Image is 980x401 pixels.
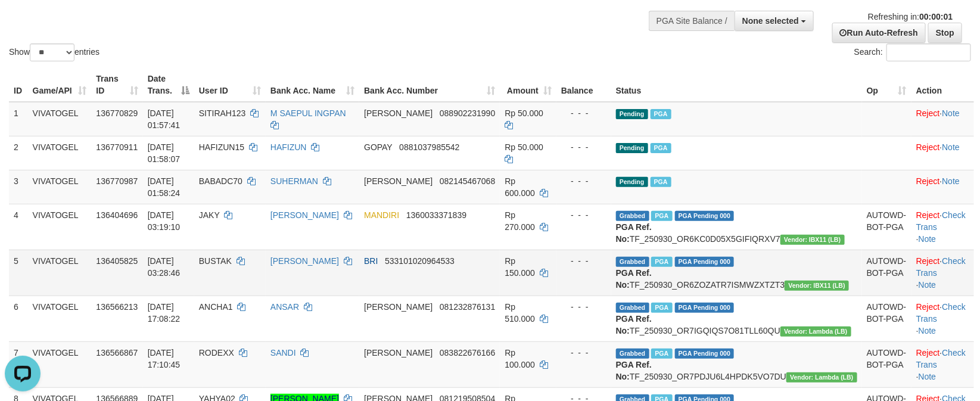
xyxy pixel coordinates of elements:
[505,176,535,198] span: Rp 600.000
[28,136,92,170] td: VIVATOGEL
[928,23,962,43] a: Stop
[911,170,974,204] td: ·
[916,210,966,232] a: Check Trans
[199,256,232,266] span: BUSTAK
[266,68,359,102] th: Bank Acc. Name: activate to sort column ascending
[854,43,971,61] label: Search:
[651,177,671,187] span: PGA
[440,176,495,186] span: Copy 082145467068 to clipboard
[616,314,652,335] b: PGA Ref. No:
[96,302,138,312] span: 136566213
[786,372,857,383] span: Vendor URL: https://dashboard.q2checkout.com/secure
[270,256,339,266] a: [PERSON_NAME]
[886,43,971,61] input: Search:
[199,210,220,220] span: JAKY
[919,12,953,21] strong: 00:00:01
[616,360,652,381] b: PGA Ref. No:
[862,204,911,250] td: AUTOWD-BOT-PGA
[270,176,318,186] a: SUHERMAN
[364,302,433,312] span: [PERSON_NAME]
[9,136,28,170] td: 2
[942,108,960,118] a: Note
[651,143,671,153] span: Marked by bttrenal
[561,301,606,313] div: - - -
[556,68,611,102] th: Balance
[916,302,940,312] a: Reject
[611,204,862,250] td: TF_250930_OR6KC0D05X5GIFIQRXV7
[96,210,138,220] span: 136404696
[28,170,92,204] td: VIVATOGEL
[916,348,940,358] a: Reject
[270,142,307,152] a: HAFIZUN
[862,250,911,296] td: AUTOWD-BOT-PGA
[148,108,181,130] span: [DATE] 01:57:41
[505,348,535,369] span: Rp 100.000
[916,176,940,186] a: Reject
[919,372,937,381] a: Note
[28,296,92,341] td: VIVATOGEL
[611,341,862,387] td: TF_250930_OR7PDJU6L4HPDK5VO7DU
[505,302,535,324] span: Rp 510.000
[911,250,974,296] td: · ·
[616,349,649,359] span: Grabbed
[916,210,940,220] a: Reject
[916,302,966,324] a: Check Trans
[9,204,28,250] td: 4
[942,142,960,152] a: Note
[675,349,735,359] span: PGA Pending
[194,68,266,102] th: User ID: activate to sort column ascending
[916,348,966,369] a: Check Trans
[832,23,926,43] a: Run Auto-Refresh
[916,142,940,152] a: Reject
[561,347,606,359] div: - - -
[364,210,399,220] span: MANDIRI
[561,175,606,187] div: - - -
[364,176,433,186] span: [PERSON_NAME]
[611,68,862,102] th: Status
[911,296,974,341] td: · ·
[385,256,455,266] span: Copy 533101020964533 to clipboard
[651,109,671,119] span: PGA
[9,296,28,341] td: 6
[406,210,466,220] span: Copy 1360033371839 to clipboard
[862,296,911,341] td: AUTOWD-BOT-PGA
[862,341,911,387] td: AUTOWD-BOT-PGA
[9,43,99,61] label: Show entries
[96,176,138,186] span: 136770987
[649,11,735,31] div: PGA Site Balance /
[561,255,606,267] div: - - -
[28,250,92,296] td: VIVATOGEL
[616,222,652,244] b: PGA Ref. No:
[561,141,606,153] div: - - -
[364,348,433,358] span: [PERSON_NAME]
[199,302,233,312] span: ANCHA1
[911,136,974,170] td: ·
[96,142,138,152] span: 136770911
[270,210,339,220] a: [PERSON_NAME]
[148,210,181,232] span: [DATE] 03:19:10
[364,108,433,118] span: [PERSON_NAME]
[505,108,543,118] span: Rp 50.000
[28,204,92,250] td: VIVATOGEL
[148,302,181,324] span: [DATE] 17:08:22
[148,348,181,369] span: [DATE] 17:10:45
[440,302,495,312] span: Copy 081232876131 to clipboard
[30,43,74,61] select: Showentries
[616,177,648,187] span: Pending
[199,176,242,186] span: BABADC70
[561,209,606,221] div: - - -
[9,68,28,102] th: ID
[5,5,41,41] button: Open LiveChat chat widget
[919,280,937,290] a: Note
[199,348,234,358] span: RODEXX
[270,348,296,358] a: SANDI
[9,341,28,387] td: 7
[916,256,940,266] a: Reject
[399,142,459,152] span: Copy 0881037985542 to clipboard
[785,281,849,291] span: Vendor URL: https://dashboard.q2checkout.com/secure
[505,210,535,232] span: Rp 270.000
[440,108,495,118] span: Copy 088902231990 to clipboard
[143,68,194,102] th: Date Trans.: activate to sort column descending
[675,257,735,267] span: PGA Pending
[919,234,937,244] a: Note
